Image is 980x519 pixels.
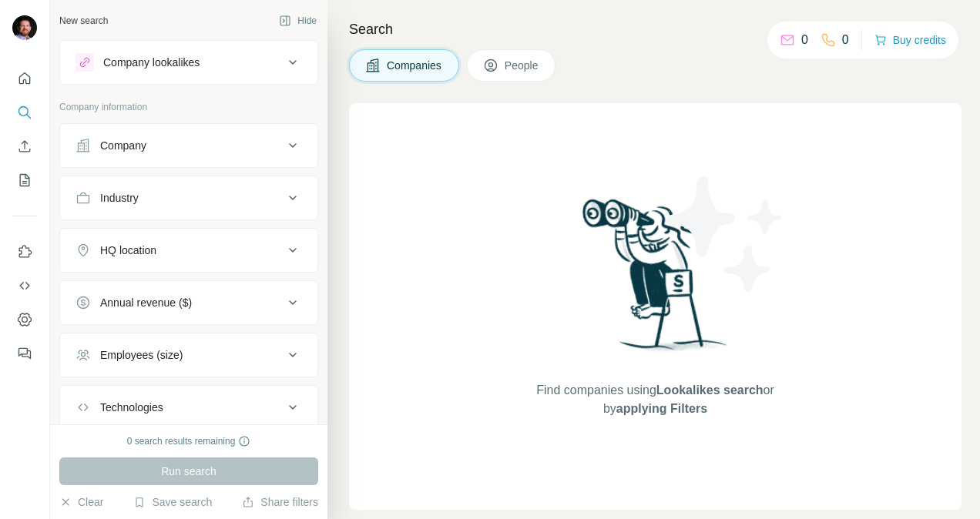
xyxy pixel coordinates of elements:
[12,238,37,266] button: Use Surfe on LinkedIn
[801,31,808,49] p: 0
[12,272,37,300] button: Use Surfe API
[12,132,37,160] button: Enrich CSV
[656,383,764,397] span: Lookalikes search
[12,99,37,126] button: Search
[12,65,37,92] button: Quick start
[127,434,251,448] div: 0 search results remaining
[100,190,139,206] div: Industry
[100,400,163,415] div: Technologies
[656,165,794,303] img: Surfe Illustration - Stars
[242,494,318,510] button: Share filters
[60,44,317,81] button: Company lookalikes
[268,9,327,32] button: Hide
[349,18,962,40] h4: Search
[59,494,103,510] button: Clear
[60,179,317,216] button: Industry
[60,232,317,269] button: HQ location
[59,14,108,28] div: New search
[12,166,37,194] button: My lists
[100,347,183,363] div: Employees (size)
[576,195,736,367] img: Surfe Illustration - Woman searching with binoculars
[133,494,212,510] button: Save search
[59,100,318,114] p: Company information
[60,389,317,426] button: Technologies
[60,284,317,321] button: Annual revenue ($)
[874,29,946,51] button: Buy credits
[60,127,317,164] button: Company
[12,340,37,367] button: Feedback
[616,402,707,415] span: applying Filters
[60,337,317,373] button: Employees (size)
[100,243,156,258] div: HQ location
[12,15,37,40] img: Avatar
[532,381,778,418] span: Find companies using or by
[505,58,540,73] span: People
[103,55,200,70] div: Company lookalikes
[100,138,146,153] div: Company
[100,295,192,310] div: Annual revenue ($)
[842,31,849,49] p: 0
[12,306,37,333] button: Dashboard
[387,58,443,73] span: Companies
